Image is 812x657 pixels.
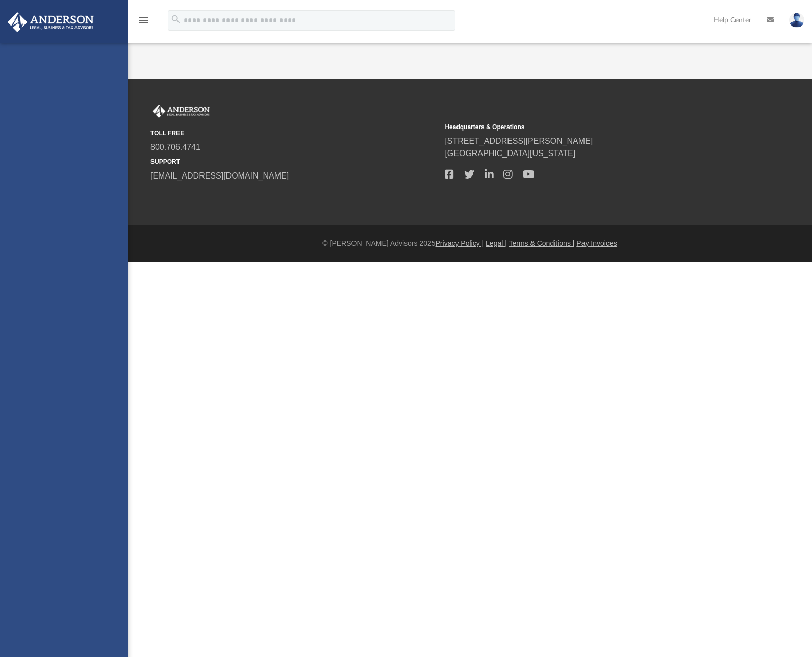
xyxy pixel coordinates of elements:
[576,239,617,247] a: Pay Invoices
[5,12,97,32] img: Anderson Advisors Platinum Portal
[150,129,438,138] small: TOLL FREE
[170,14,182,25] i: search
[150,171,289,180] a: [EMAIL_ADDRESS][DOMAIN_NAME]
[150,157,438,166] small: SUPPORT
[150,105,212,118] img: Anderson Advisors Platinum Portal
[445,137,593,145] a: [STREET_ADDRESS][PERSON_NAME]
[509,239,575,247] a: Terms & Conditions |
[789,13,804,28] img: User Pic
[486,239,507,247] a: Legal |
[445,122,732,132] small: Headquarters & Operations
[138,19,150,27] a: menu
[150,143,200,151] a: 800.706.4741
[436,239,484,247] a: Privacy Policy |
[445,149,575,158] a: [GEOGRAPHIC_DATA][US_STATE]
[128,238,812,249] div: © [PERSON_NAME] Advisors 2025
[138,14,150,27] i: menu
